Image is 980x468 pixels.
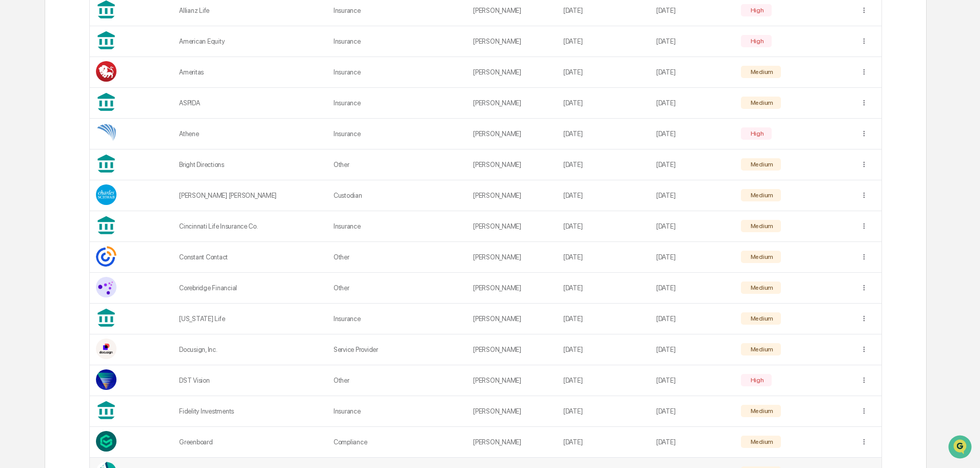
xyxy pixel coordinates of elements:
[327,273,467,304] td: Other
[327,149,467,180] td: Other
[749,284,773,291] div: Medium
[102,174,124,182] span: Pylon
[650,149,735,180] td: [DATE]
[749,161,773,168] div: Medium
[650,242,735,273] td: [DATE]
[650,365,735,396] td: [DATE]
[6,145,69,163] a: 🔎Data Lookup
[557,88,650,119] td: [DATE]
[96,277,116,297] img: Vendor Logo
[749,315,773,322] div: Medium
[174,82,187,94] button: Start new chat
[749,377,764,384] div: High
[467,273,557,304] td: [PERSON_NAME]
[749,438,773,445] div: Medium
[327,211,467,242] td: Insurance
[650,396,735,427] td: [DATE]
[749,253,773,260] div: Medium
[650,427,735,458] td: [DATE]
[179,161,321,169] div: Bright Directions
[179,130,321,138] div: Athene
[327,88,467,119] td: Insurance
[179,253,321,261] div: Constant Contact
[557,242,650,273] td: [DATE]
[650,304,735,334] td: [DATE]
[179,99,321,107] div: ASPIDA
[557,427,650,458] td: [DATE]
[467,242,557,273] td: [PERSON_NAME]
[467,57,557,88] td: [PERSON_NAME]
[650,88,735,119] td: [DATE]
[467,149,557,180] td: [PERSON_NAME]
[749,222,773,230] div: Medium
[557,149,650,180] td: [DATE]
[650,273,735,304] td: [DATE]
[10,150,18,158] div: 🔎
[467,211,557,242] td: [PERSON_NAME]
[650,180,735,211] td: [DATE]
[21,129,66,140] span: Preclearance
[10,22,187,38] p: How can we help?
[650,211,735,242] td: [DATE]
[96,184,116,205] img: Vendor Logo
[179,346,321,353] div: Docusign, Inc.
[557,57,650,88] td: [DATE]
[947,434,975,462] iframe: Open customer support
[179,192,321,199] div: [PERSON_NAME] [PERSON_NAME]
[327,396,467,427] td: Insurance
[179,377,321,384] div: DST Vision
[35,89,130,97] div: We're available if you need us!
[467,334,557,365] td: [PERSON_NAME]
[749,130,764,137] div: High
[749,68,773,76] div: Medium
[557,26,650,57] td: [DATE]
[327,427,467,458] td: Compliance
[72,174,124,182] a: Powered byPylon
[179,68,321,76] div: Ameritas
[327,57,467,88] td: Insurance
[650,57,735,88] td: [DATE]
[179,284,321,292] div: Corebridge Financial
[557,396,650,427] td: [DATE]
[749,346,773,353] div: Medium
[179,315,321,323] div: [US_STATE] Life
[85,129,127,140] span: Attestations
[96,123,116,143] img: Vendor Logo
[650,334,735,365] td: [DATE]
[327,365,467,396] td: Other
[96,369,116,390] img: Vendor Logo
[557,180,650,211] td: [DATE]
[650,26,735,57] td: [DATE]
[749,38,764,45] div: High
[557,119,650,149] td: [DATE]
[327,242,467,273] td: Other
[467,427,557,458] td: [PERSON_NAME]
[10,79,29,97] img: 1746055101610-c473b297-6a78-478c-a979-82029cc54cd1
[10,130,18,139] div: 🖐️
[96,431,116,452] img: Vendor Logo
[6,125,70,144] a: 🖐️Preclearance
[467,26,557,57] td: [PERSON_NAME]
[70,125,131,144] a: 🗄️Attestations
[21,149,65,159] span: Data Lookup
[327,334,467,365] td: Service Provider
[467,396,557,427] td: [PERSON_NAME]
[327,180,467,211] td: Custodian
[327,119,467,149] td: Insurance
[467,304,557,334] td: [PERSON_NAME]
[179,222,321,230] div: Cincinnati Life Insurance Co.
[179,438,321,446] div: Greenboard
[327,26,467,57] td: Insurance
[749,7,764,14] div: High
[749,192,773,199] div: Medium
[557,365,650,396] td: [DATE]
[467,88,557,119] td: [PERSON_NAME]
[96,339,116,359] img: Vendor Logo
[557,273,650,304] td: [DATE]
[179,407,321,415] div: Fidelity Investments
[35,79,168,89] div: Start new chat
[96,61,116,82] img: Vendor Logo
[467,180,557,211] td: [PERSON_NAME]
[557,334,650,365] td: [DATE]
